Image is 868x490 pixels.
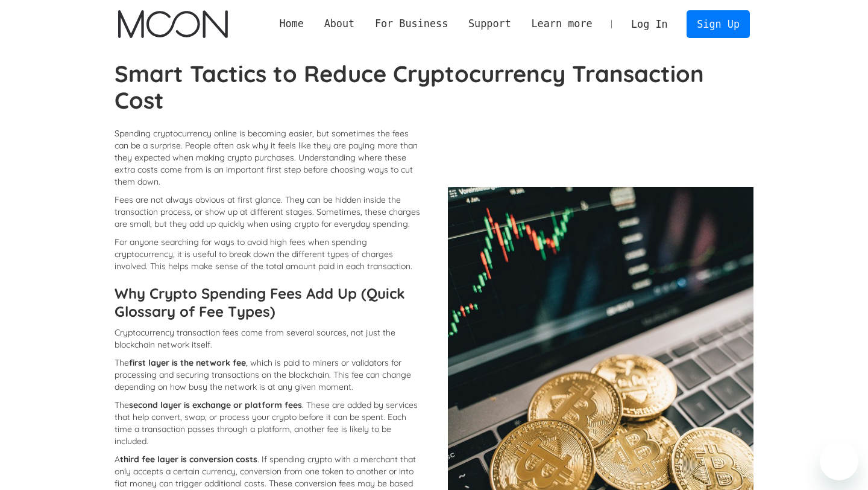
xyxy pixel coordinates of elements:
[324,16,355,31] div: About
[687,10,749,37] a: Sign Up
[118,10,227,38] a: home
[115,59,704,115] strong: Smart Tactics to Reduce Cryptocurrency Transaction Cost
[468,16,511,31] div: Support
[531,16,592,31] div: Learn more
[269,16,314,31] a: Home
[621,11,678,37] a: Log In
[115,236,421,272] p: For anyone searching for ways to avoid high fees when spending cryptocurrency, it is useful to br...
[129,399,302,410] strong: second layer is exchange or platform fees
[820,442,858,480] iframe: Button to launch messaging window
[521,16,603,31] div: Learn more
[115,284,405,320] strong: Why Crypto Spending Fees Add Up (Quick Glossary of Fee Types)
[115,326,421,351] p: Cryptocurrency transaction fees come from several sources, not just the blockchain network itself.
[120,454,257,465] strong: third fee layer is conversion costs
[115,194,421,230] p: Fees are not always obvious at first glance. They can be hidden inside the transaction process, o...
[365,16,458,31] div: For Business
[115,127,421,188] p: Spending cryptocurrency online is becoming easier, but sometimes the fees can be a surprise. Peop...
[375,16,448,31] div: For Business
[314,16,365,31] div: About
[118,10,227,38] img: Moon Logo
[458,16,521,31] div: Support
[115,399,421,447] p: The . These are added by services that help convert, swap, or process your crypto before it can b...
[129,357,246,368] strong: first layer is the network fee
[115,357,421,393] p: The , which is paid to miners or validators for processing and securing transactions on the block...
